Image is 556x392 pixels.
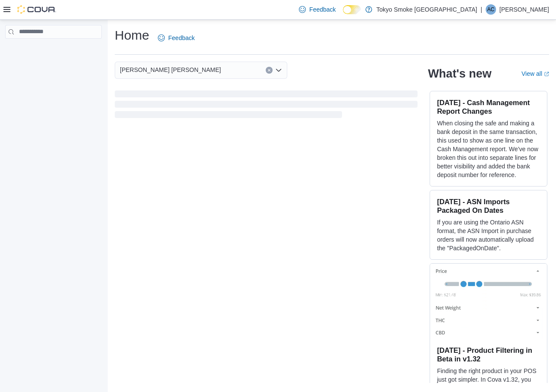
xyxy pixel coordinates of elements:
span: Feedback [309,5,336,14]
span: [PERSON_NAME] [PERSON_NAME] [120,65,221,75]
a: Feedback [295,1,339,18]
img: Cova [17,5,56,14]
p: If you are using the Ontario ASN format, the ASN Import in purchase orders will now automatically... [437,218,540,252]
nav: Complex example [5,40,102,61]
p: Tokyo Smoke [GEOGRAPHIC_DATA] [377,4,477,15]
span: AC [487,4,495,15]
div: Angela Cain [486,4,496,15]
a: Feedback [154,29,198,47]
button: Clear input [266,67,273,74]
svg: External link [544,72,549,77]
input: Dark Mode [343,5,361,14]
h3: [DATE] - Cash Management Report Changes [437,98,540,115]
span: Loading [115,92,418,120]
p: | [481,4,482,15]
p: When closing the safe and making a bank deposit in the same transaction, this used to show as one... [437,119,540,179]
h1: Home [115,27,149,44]
button: Open list of options [275,67,282,74]
span: Feedback [168,34,195,42]
p: [PERSON_NAME] [499,4,549,15]
h3: [DATE] - Product Filtering in Beta in v1.32 [437,346,540,363]
a: View allExternal link [521,70,549,77]
h2: What's new [428,67,491,81]
h3: [DATE] - ASN Imports Packaged On Dates [437,197,540,215]
span: Dark Mode [343,14,343,15]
